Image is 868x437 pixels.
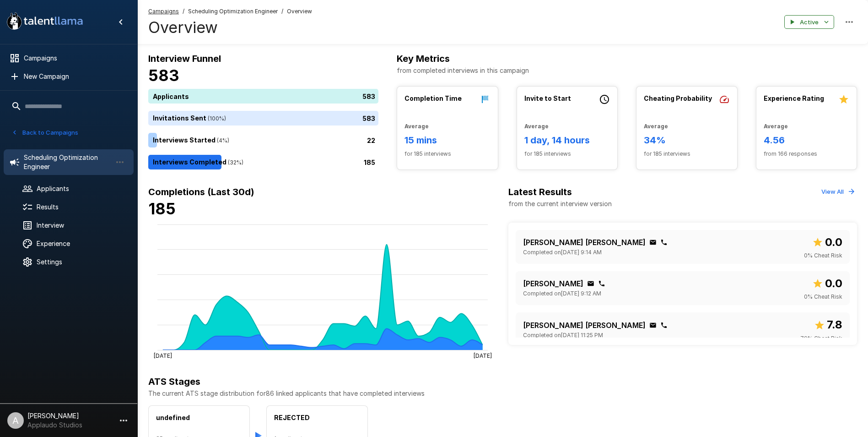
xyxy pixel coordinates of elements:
p: 185 [364,158,375,167]
b: ATS Stages [148,376,200,387]
b: 185 [148,199,176,218]
u: Campaigns [148,8,179,15]
button: Active [784,15,834,29]
div: Click to copy [598,280,605,287]
b: Experience Rating [764,94,824,102]
span: / [183,7,184,16]
h6: 15 mins [404,133,491,147]
b: 583 [148,66,179,85]
p: from completed interviews in this campaign [397,66,857,75]
b: Latest Results [508,186,572,197]
span: Scheduling Optimization Engineer [188,7,278,16]
b: Average [644,123,668,130]
p: The current ATS stage distribution for 86 linked applicants that have completed interviews [148,389,857,398]
span: 79 % Cheat Risk [800,334,842,343]
h6: 34% [644,133,730,147]
b: Interview Funnel [148,53,221,64]
span: Completed on [DATE] 11:25 PM [523,331,603,340]
b: 0.0 [825,277,842,290]
h6: 4.56 [764,133,850,147]
span: Completed on [DATE] 9:14 AM [523,248,602,257]
b: REJECTED [274,414,310,421]
p: [PERSON_NAME] [523,278,583,289]
b: Average [764,123,788,130]
span: 0 % Cheat Risk [804,292,842,301]
b: Cheating Probability [644,94,712,102]
p: 22 [367,136,375,145]
span: Overall score out of 10 [812,275,842,292]
b: Average [524,123,549,130]
span: Completed on [DATE] 9:12 AM [523,289,601,298]
b: 7.8 [827,318,842,331]
div: Click to copy [660,239,668,246]
p: 583 [362,114,375,123]
h6: 1 day, 14 hours [524,133,610,147]
b: Key Metrics [397,53,450,64]
span: Overall score out of 10 [814,316,842,333]
span: from 166 responses [764,149,850,158]
span: 0 % Cheat Risk [804,251,842,260]
tspan: [DATE] [474,352,492,359]
button: View All [819,185,857,199]
p: from the current interview version [508,199,612,208]
span: / [281,7,283,16]
div: Click to copy [649,322,657,329]
span: Overall score out of 10 [812,234,842,251]
b: undefined [156,414,190,421]
p: [PERSON_NAME] [PERSON_NAME] [523,320,646,331]
p: 583 [362,92,375,101]
tspan: [DATE] [154,352,172,359]
span: for 185 interviews [524,149,610,158]
span: Overview [287,7,312,16]
b: 0.0 [825,235,842,249]
b: Invite to Start [524,94,571,102]
b: Completions (Last 30d) [148,186,254,197]
div: Click to copy [649,239,657,246]
span: for 185 interviews [404,149,491,158]
b: Completion Time [404,94,462,102]
div: Click to copy [660,322,668,329]
h4: Overview [148,18,312,37]
p: [PERSON_NAME] [PERSON_NAME] [523,237,646,248]
b: Average [404,123,429,130]
span: for 185 interviews [644,149,730,158]
div: Click to copy [587,280,594,287]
